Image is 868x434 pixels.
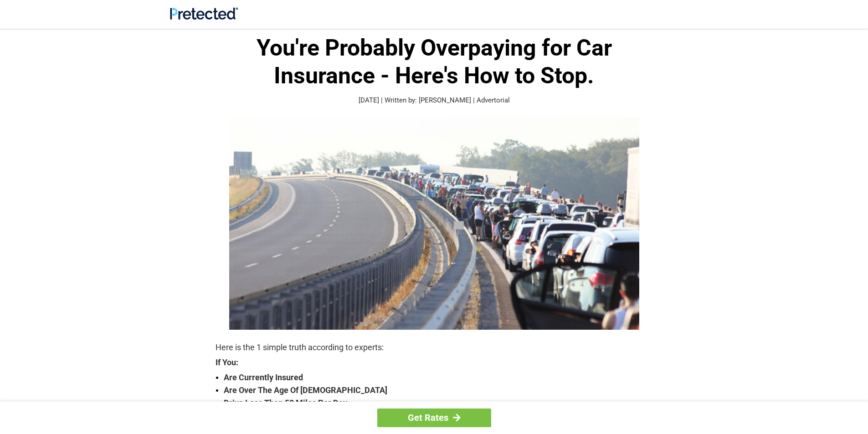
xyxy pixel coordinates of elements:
img: Site Logo [170,7,238,20]
a: Site Logo [170,13,238,21]
strong: Are Currently Insured [224,371,653,384]
strong: If You: [216,358,653,367]
p: Here is the 1 simple truth according to experts: [216,341,653,354]
strong: Drive Less Than 50 Miles Per Day [224,397,653,409]
h1: You're Probably Overpaying for Car Insurance - Here's How to Stop. [216,34,653,90]
a: Get Rates [377,408,491,427]
p: [DATE] | Written by: [PERSON_NAME] | Advertorial [216,95,653,106]
strong: Are Over The Age Of [DEMOGRAPHIC_DATA] [224,384,653,397]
